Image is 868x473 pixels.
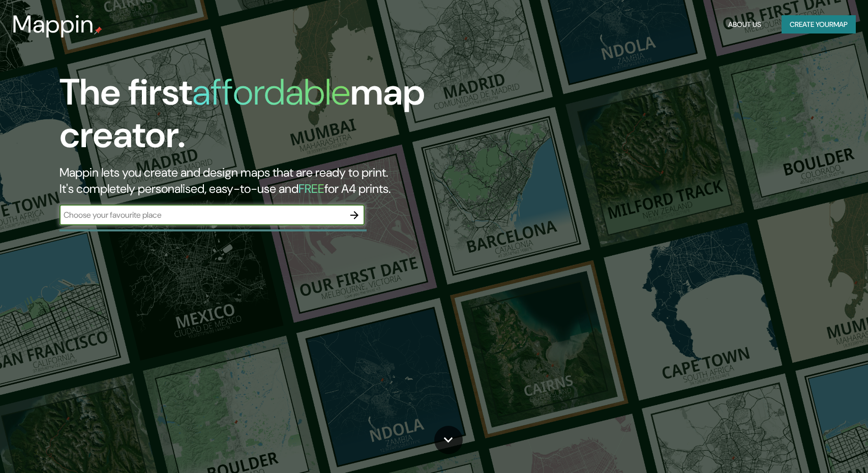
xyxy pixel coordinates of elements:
[59,209,344,221] input: Choose your favourite place
[12,10,94,39] h3: Mappin
[724,15,765,34] button: About Us
[59,71,494,164] h1: The first map creator.
[59,164,494,197] h2: Mappin lets you create and design maps that are ready to print. It's completely personalised, eas...
[192,69,350,116] h1: affordable
[298,181,324,196] h5: FREE
[94,26,102,35] img: mappin-pin
[782,15,856,34] button: Create yourmap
